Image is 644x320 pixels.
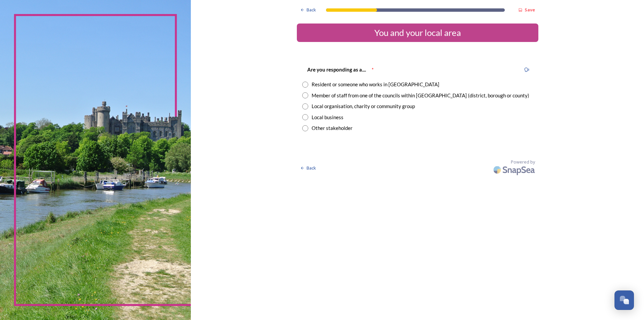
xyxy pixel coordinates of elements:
div: Resident or someone who works in [GEOGRAPHIC_DATA] [312,81,439,88]
strong: Save [525,7,535,13]
div: Local business [312,113,343,121]
div: Local organisation, charity or community group [312,102,415,110]
button: Open Chat [614,290,634,310]
span: Back [307,7,316,13]
img: SnapSea Logo [491,162,538,178]
div: You and your local area [300,26,536,39]
div: Other stakeholder [312,124,353,132]
span: Powered by [511,159,535,165]
span: Back [307,165,316,171]
div: Member of staff from one of the councils within [GEOGRAPHIC_DATA] (district, borough or county) [312,92,529,99]
strong: Are you responding as a.... [307,66,366,73]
